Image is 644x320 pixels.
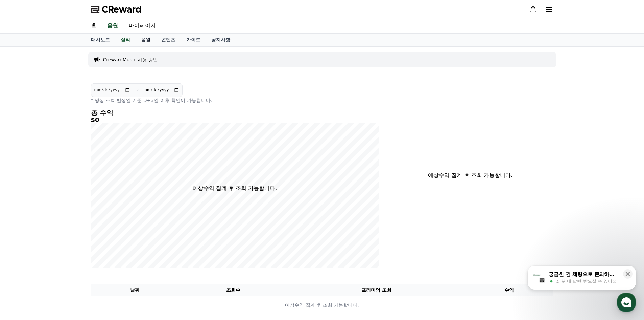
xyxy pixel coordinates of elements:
[135,86,139,94] p: ~
[86,34,115,46] a: 대시보드
[91,4,142,15] a: CReward
[104,225,113,230] span: 설정
[106,19,119,33] a: 음원
[123,19,161,33] a: 마이페이지
[21,225,25,230] span: 홈
[91,302,553,309] p: 예상수익 집계 후 조회 가능합니다.
[91,116,379,123] h5: $0
[91,97,379,104] p: * 영상 조회 발생일 기준 D+3일 이후 확인이 가능합니다.
[156,34,181,46] a: 콘텐츠
[193,184,277,192] p: 예상수익 집계 후 조회 가능합니다.
[179,284,287,296] th: 조회수
[118,34,133,46] a: 실적
[91,109,379,116] h4: 총 수익
[87,215,130,232] a: 설정
[136,34,156,46] a: 음원
[45,215,87,232] a: 대화
[288,284,465,296] th: 프리미엄 조회
[102,4,142,15] span: CReward
[86,19,102,33] a: 홈
[206,34,236,46] a: 공지사항
[2,215,45,232] a: 홈
[181,34,206,46] a: 가이드
[91,284,179,296] th: 날짜
[465,284,553,296] th: 수익
[404,171,537,179] p: 예상수익 집계 후 조회 가능합니다.
[103,56,158,63] a: CrewardMusic 사용 방법
[62,225,70,231] span: 대화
